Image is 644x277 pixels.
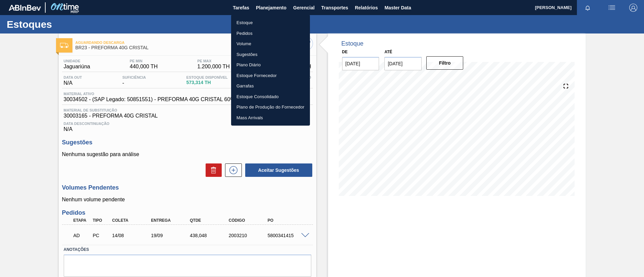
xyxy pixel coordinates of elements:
a: Plano Diário [231,60,310,70]
a: Sugestões [231,49,310,60]
a: Garrafas [231,81,310,91]
a: Estoque [231,17,310,28]
a: Volume [231,39,310,49]
a: Estoque Fornecedor [231,70,310,81]
a: Plano de Produção do Fornecedor [231,102,310,113]
a: Pedidos [231,28,310,39]
a: Estoque Consolidado [231,91,310,102]
a: Mass Arrivals [231,113,310,123]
